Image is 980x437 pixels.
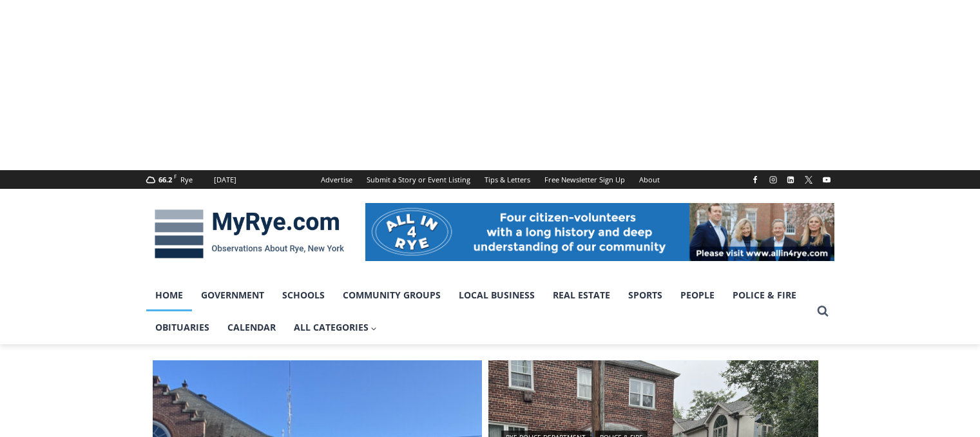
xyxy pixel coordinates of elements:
a: X [801,172,816,188]
a: Submit a Story or Event Listing [360,170,477,189]
a: Instagram [765,172,781,188]
a: People [671,279,724,311]
a: YouTube [819,172,834,188]
a: Obituaries [146,311,218,344]
a: All Categories [285,311,387,344]
a: About [632,170,667,189]
a: Home [146,279,192,311]
nav: Secondary Navigation [314,170,667,189]
span: 66.2 [159,175,172,184]
a: Sports [619,279,671,311]
a: Community Groups [334,279,450,311]
a: Facebook [747,172,763,188]
a: Local Business [450,279,544,311]
a: Police & Fire [724,279,805,311]
div: [DATE] [214,174,236,186]
a: Calendar [218,311,285,344]
a: Advertise [314,170,360,189]
a: Free Newsletter Sign Up [537,170,632,189]
a: Tips & Letters [477,170,537,189]
a: Government [192,279,273,311]
a: Schools [273,279,334,311]
a: Linkedin [783,172,798,188]
img: MyRye.com [146,200,352,267]
span: All Categories [294,320,378,335]
button: View Search Form [811,300,834,323]
a: Real Estate [544,279,619,311]
span: F [174,173,177,180]
img: All in for Rye [365,203,834,261]
div: Rye [180,174,193,186]
nav: Primary Navigation [146,279,811,344]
